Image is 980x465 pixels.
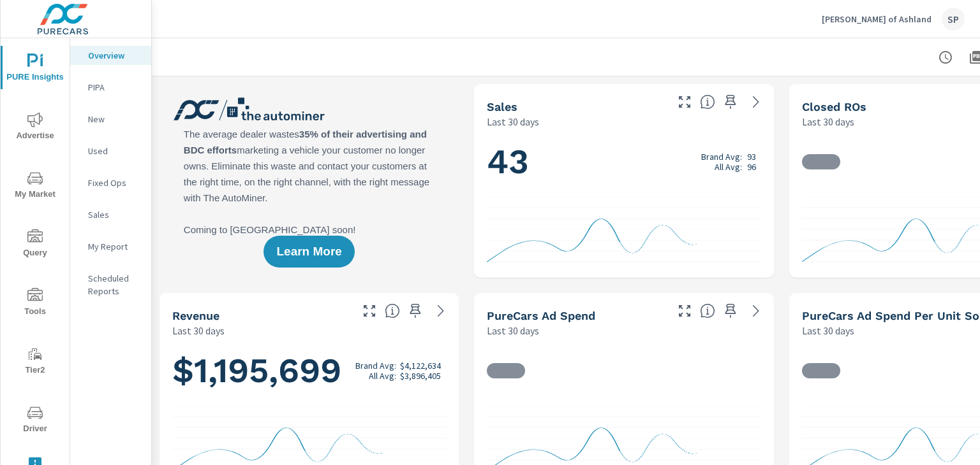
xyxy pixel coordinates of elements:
[747,152,756,162] p: 93
[720,92,741,112] span: Save this to your personalized report
[674,92,695,112] button: Make Fullscreen
[369,371,396,381] p: All Avg:
[88,49,141,62] p: Overview
[487,309,595,322] h5: PureCars Ad Spend
[701,152,742,162] p: Brand Avg:
[700,94,715,110] span: Number of vehicles sold by the dealership over the selected date range. [Source: This data is sou...
[4,347,66,378] span: Tier2
[385,303,400,318] span: Total sales revenue over the selected date range. [Source: This data is sourced from the dealer’s...
[70,269,151,301] div: Scheduled Reports
[487,114,539,129] p: Last 30 days
[431,301,451,321] a: See more details in report
[88,145,141,157] p: Used
[88,176,141,189] p: Fixed Ops
[487,140,761,183] h1: 43
[172,309,219,322] h5: Revenue
[70,237,151,256] div: My Report
[88,81,141,94] p: PIPA
[88,240,141,253] p: My Report
[70,173,151,192] div: Fixed Ops
[746,92,766,112] a: See more details in report
[405,301,426,321] span: Save this to your personalized report
[802,100,866,113] h5: Closed ROs
[172,323,225,338] p: Last 30 days
[172,349,446,392] h1: $1,195,699
[700,303,715,318] span: Total cost of media for all PureCars channels for the selected dealership group over the selected...
[747,162,756,172] p: 96
[4,171,66,202] span: My Market
[802,114,854,129] p: Last 30 days
[674,301,695,321] button: Make Fullscreen
[70,78,151,97] div: PIPA
[4,229,66,261] span: Query
[487,323,539,338] p: Last 30 days
[276,246,341,257] span: Learn More
[88,208,141,221] p: Sales
[355,361,396,371] p: Brand Avg:
[70,141,151,161] div: Used
[88,272,141,297] p: Scheduled Reports
[942,8,965,31] div: SP
[70,110,151,129] div: New
[70,46,151,65] div: Overview
[822,13,932,25] p: [PERSON_NAME] of Ashland
[400,371,441,381] p: $3,896,405
[720,301,741,321] span: Save this to your personalized report
[88,113,141,125] p: New
[400,361,441,371] p: $4,122,634
[264,236,354,268] button: Learn More
[746,301,766,321] a: See more details in report
[4,112,66,143] span: Advertise
[802,323,854,338] p: Last 30 days
[487,100,517,113] h5: Sales
[4,54,66,85] span: PURE Insights
[70,205,151,224] div: Sales
[4,405,66,436] span: Driver
[715,162,742,172] p: All Avg:
[4,288,66,319] span: Tools
[359,301,380,321] button: Make Fullscreen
